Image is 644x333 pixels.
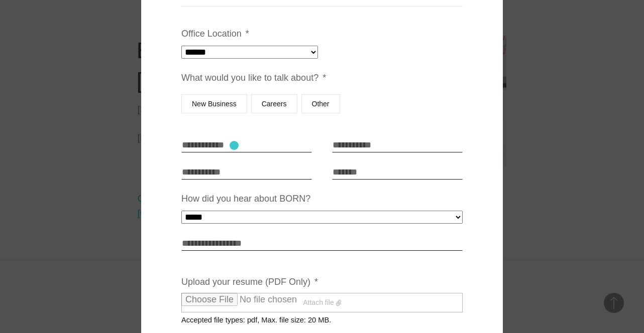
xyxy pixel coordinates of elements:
label: Careers [251,94,297,113]
label: Office Location [181,28,249,40]
label: Other [301,94,340,113]
label: New Business [181,94,247,113]
label: Attach file [181,293,463,313]
label: How did you hear about BORN? [181,193,310,205]
span: Accepted file types: pdf, Max. file size: 20 MB. [181,308,339,324]
label: Upload your resume (PDF Only) [181,276,318,288]
label: What would you like to talk about? [181,72,326,84]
